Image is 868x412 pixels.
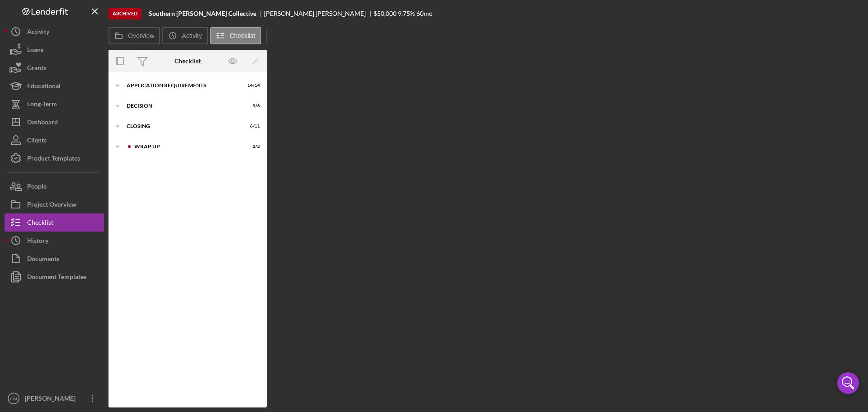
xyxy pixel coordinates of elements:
[5,131,104,149] button: Clients
[128,32,154,39] label: Overview
[127,83,237,88] div: APPLICATION REQUIREMENTS
[27,250,59,270] div: Documents
[27,23,49,43] div: Activity
[175,57,201,65] div: Checklist
[108,8,142,19] div: Archived
[162,27,208,44] button: Activity
[5,389,104,407] button: CM[PERSON_NAME]
[244,83,260,88] div: 14 / 14
[230,32,255,39] label: Checklist
[27,232,48,252] div: History
[27,149,80,170] div: Product Templates
[10,396,17,401] text: CM
[134,144,237,149] div: WRAP UP
[5,268,104,286] button: Document Templates
[27,131,47,152] div: Clients
[5,250,104,268] button: Documents
[27,268,86,288] div: Document Templates
[244,144,260,149] div: 2 / 2
[5,113,104,131] button: Dashboard
[5,77,104,95] button: Educational
[27,177,47,198] div: People
[27,113,58,133] div: Dashboard
[27,77,61,97] div: Educational
[5,213,104,232] button: Checklist
[398,10,415,17] div: 9.75 %
[27,213,53,234] div: Checklist
[182,32,202,39] label: Activity
[244,103,260,109] div: 5 / 6
[5,59,104,77] button: Grants
[27,41,43,61] div: Loans
[210,27,261,44] button: Checklist
[127,123,237,129] div: CLOSING
[5,23,104,41] button: Activity
[5,232,104,250] button: History
[837,372,859,394] div: Open Intercom Messenger
[5,149,104,167] button: Product Templates
[149,10,256,17] b: Southern [PERSON_NAME] Collective
[27,59,46,79] div: Grants
[5,195,104,213] button: Project Overview
[108,27,160,44] button: Overview
[373,10,396,17] div: $50,000
[244,123,260,129] div: 6 / 11
[264,10,373,17] div: [PERSON_NAME] [PERSON_NAME]
[23,389,81,410] div: [PERSON_NAME]
[5,95,104,113] button: Long-Term
[127,103,237,109] div: Decision
[27,95,57,115] div: Long-Term
[5,177,104,195] button: People
[5,41,104,59] button: Loans
[416,10,433,17] div: 60 mo
[27,195,76,216] div: Project Overview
